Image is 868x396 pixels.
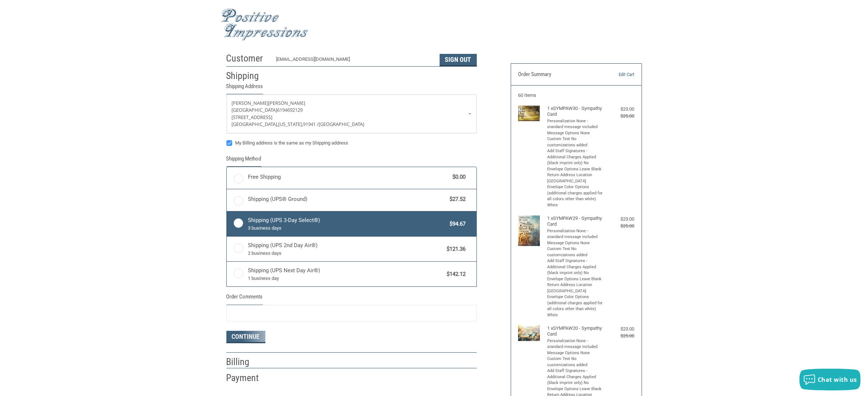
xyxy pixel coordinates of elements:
span: Free Shipping [248,173,449,181]
li: Envelope Color Options (additional charges applied for all colors other than white) White [547,184,604,208]
span: $142.12 [443,270,466,278]
span: [PERSON_NAME] [269,100,305,106]
div: $25.00 [605,332,634,340]
li: Envelope Options Leave Blank [547,276,604,282]
li: Custom Text No customizations added [547,356,604,368]
li: Message Options None [547,240,604,246]
h4: 1 x SYMPAW29 - Sympathy Card [547,215,604,227]
span: 2 business days [248,250,443,257]
h2: Billing [226,356,269,368]
span: $27.52 [446,195,466,203]
li: Envelope Options Leave Blank [547,386,604,392]
a: Edit Cart [597,71,634,78]
li: Custom Text No customizations added [547,246,604,258]
legend: Shipping Address [226,82,263,94]
li: Message Options None [547,350,604,356]
div: $25.00 [605,222,634,230]
span: [PERSON_NAME] [232,100,269,106]
span: [GEOGRAPHIC_DATA] [319,121,365,127]
li: Return Address Location [GEOGRAPHIC_DATA] [547,172,604,184]
li: Custom Text No customizations added [547,136,604,148]
li: Personalization None - standard message included [547,228,604,240]
a: Enter or select a different address [227,95,476,133]
li: Add Staff Signatures - Additional Charges Applied (black imprint only) No [547,258,604,276]
li: Personalization None - standard message included [547,118,604,130]
h3: Order Summary [518,71,597,78]
label: My Billing address is the same as my Shipping address [226,140,477,146]
span: 6194692129 [277,107,303,113]
span: [US_STATE], [279,121,303,127]
div: [EMAIL_ADDRESS][DOMAIN_NAME] [276,56,432,66]
span: [GEOGRAPHIC_DATA], [232,121,279,127]
span: $94.67 [446,220,466,228]
button: Sign Out [440,54,477,66]
legend: Order Comments [226,293,263,305]
li: Add Staff Signatures - Additional Charges Applied (black imprint only) No [547,368,604,386]
h4: 1 x SYMPAW20 - Sympathy Card [547,325,604,337]
span: 1 business day [248,275,443,282]
span: Shipping (UPS 2nd Day Air®) [248,241,443,257]
div: $23.00 [605,215,634,223]
span: $121.36 [443,245,466,253]
h2: Payment [226,372,269,384]
li: Envelope Color Options (additional charges applied for all colors other than white) White [547,294,604,318]
span: Shipping (UPS® Ground) [248,195,446,203]
li: Add Staff Signatures - Additional Charges Applied (black imprint only) No [547,148,604,166]
button: Chat with us [799,369,861,391]
li: Envelope Options Leave Blank [547,166,604,173]
span: $0.00 [449,173,466,181]
li: Message Options None [547,130,604,136]
li: Personalization None - standard message included [547,338,604,350]
h2: Customer [226,52,269,64]
span: 91941 / [303,121,319,127]
h3: 60 Items [518,92,634,98]
div: $23.00 [605,325,634,333]
span: [STREET_ADDRESS] [232,114,273,120]
legend: Shipping Method [226,155,261,167]
div: $25.00 [605,112,634,120]
span: Chat with us [818,376,857,384]
h2: Shipping [226,70,269,82]
span: 3 business days [248,225,446,232]
h4: 1 x SYMPAW30 - Sympathy Card [547,106,604,118]
span: [GEOGRAPHIC_DATA] [232,107,277,113]
span: Shipping (UPS Next Day Air®) [248,266,443,282]
button: Continue [226,331,265,343]
li: Return Address Location [GEOGRAPHIC_DATA] [547,282,604,294]
img: Positive Impressions [221,8,308,41]
span: Shipping (UPS 3-Day Select®) [248,216,446,231]
div: $23.00 [605,106,634,113]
